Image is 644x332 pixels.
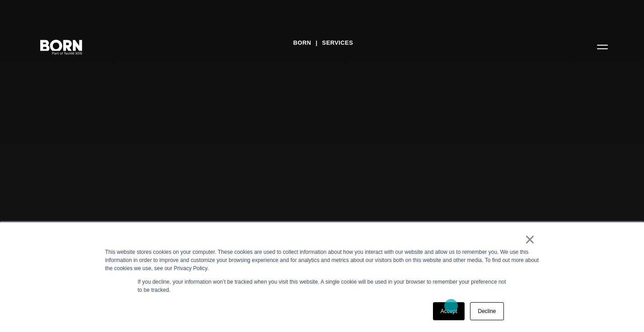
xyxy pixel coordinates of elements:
div: This website stores cookies on your computer. These cookies are used to collect information about... [105,248,539,272]
a: Services [322,36,353,50]
p: If you decline, your information won’t be tracked when you visit this website. A single cookie wi... [138,278,507,294]
a: × [525,235,536,243]
a: Decline [470,302,503,320]
a: Accept [433,302,465,320]
a: BORN [293,36,311,50]
button: Open [592,37,613,56]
